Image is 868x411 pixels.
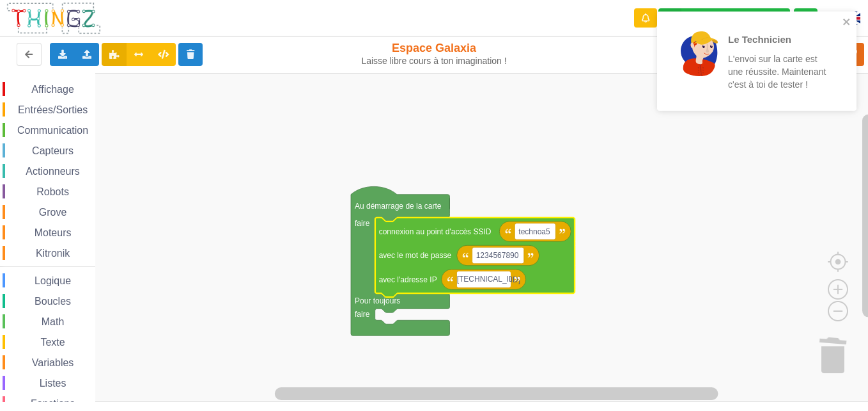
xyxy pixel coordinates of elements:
[33,227,74,238] span: Moteurs
[6,1,102,35] img: thingz_logo.png
[355,310,370,319] text: faire
[379,227,492,236] text: connexion au point d'accès SSID
[355,219,370,228] text: faire
[658,8,790,28] div: Ta base fonctionne bien !
[35,186,71,197] span: Robots
[34,248,72,259] span: Kitronik
[30,145,75,156] span: Capteurs
[518,227,550,236] text: technoa5
[40,316,66,327] span: Math
[30,357,76,368] span: Variables
[38,337,66,348] span: Texte
[29,398,77,409] span: Fonctions
[29,84,75,95] span: Affichage
[360,56,508,67] div: Laisse libre cours à ton imagination !
[37,207,69,218] span: Grove
[355,202,442,211] text: Au démarrage de la carte
[15,125,90,136] span: Communication
[38,378,68,389] span: Listes
[16,104,89,115] span: Entrées/Sorties
[360,41,508,67] div: Espace Galaxia
[476,251,519,260] text: 1234567890
[461,275,520,284] text: [TECHNICAL_ID]
[24,166,82,177] span: Actionneurs
[379,251,452,260] text: avec le mot de passe
[33,275,73,286] span: Logique
[842,17,851,29] button: close
[379,275,437,284] text: avec l'adresse IP
[728,33,828,46] p: Le Technicien
[33,296,73,307] span: Boucles
[355,296,400,305] text: Pour toujours
[728,52,828,91] p: L'envoi sur la carte est une réussite. Maintenant c'est à toi de tester !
